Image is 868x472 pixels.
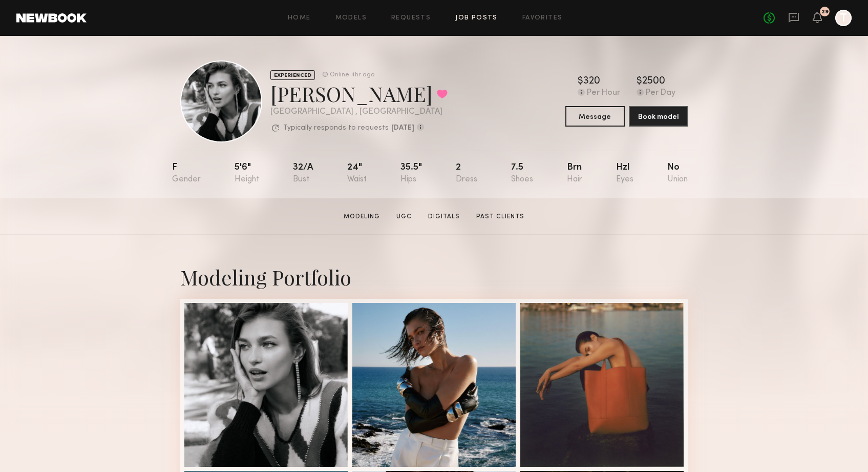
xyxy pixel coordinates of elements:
div: Per Hour [587,89,620,98]
div: 5'6" [235,163,259,184]
p: Typically responds to requests [283,125,389,132]
div: F [172,163,201,184]
div: EXPERIENCED [270,70,315,80]
button: Book model [629,106,688,127]
div: $ [578,76,583,87]
div: No [667,163,688,184]
div: 29 [821,9,829,15]
div: Brn [567,163,582,184]
a: Job Posts [455,15,498,22]
a: Past Clients [472,212,528,221]
div: 2500 [642,76,665,87]
a: Favorites [522,15,563,22]
b: [DATE] [391,125,414,132]
a: Modeling [340,212,384,221]
a: T [835,10,852,26]
a: Requests [391,15,431,22]
div: 32/a [293,163,313,184]
div: Online 4hr ago [330,72,374,78]
div: 2 [456,163,477,184]
a: UGC [392,212,416,221]
div: 24" [347,163,367,184]
button: Message [565,106,625,127]
div: Modeling Portfolio [180,263,688,291]
div: [GEOGRAPHIC_DATA] , [GEOGRAPHIC_DATA] [270,108,448,116]
div: Per Day [646,89,675,98]
div: Hzl [616,163,633,184]
div: 7.5 [511,163,533,184]
a: Home [288,15,311,22]
div: 320 [583,76,600,87]
div: 35.5" [400,163,422,184]
a: Digitals [424,212,464,221]
div: [PERSON_NAME] [270,80,448,107]
a: Models [335,15,367,22]
div: $ [637,76,642,87]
